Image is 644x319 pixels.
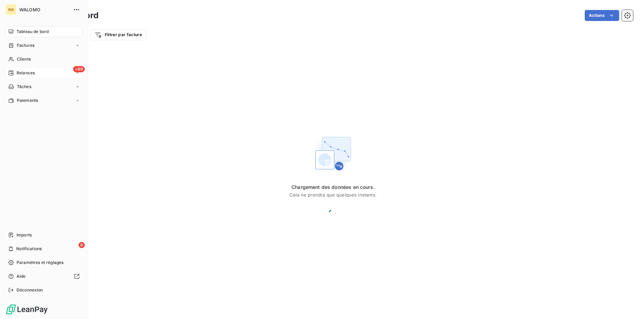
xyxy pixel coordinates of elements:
[17,259,63,266] span: Paramètres et réglages
[17,70,35,76] span: Relances
[621,296,637,312] iframe: Intercom live chat
[6,4,17,15] div: WA
[79,242,85,248] span: 8
[17,42,34,49] span: Factures
[311,131,355,176] img: First time
[19,7,69,12] span: WALOMO
[17,97,38,104] span: Paiements
[585,10,619,21] button: Actions
[17,84,31,90] span: Tâches
[17,232,32,238] span: Imports
[17,29,49,35] span: Tableau de bord
[6,304,48,315] img: Logo LeanPay
[17,56,31,62] span: Clients
[6,271,82,282] a: Aide
[289,184,377,191] span: Chargement des données en cours.
[289,192,377,198] span: Cela ne prendra que quelques instants.
[17,287,43,293] span: Déconnexion
[90,29,146,40] button: Filtrer par facture
[17,273,26,279] span: Aide
[16,246,42,252] span: Notifications
[73,66,85,72] span: +99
